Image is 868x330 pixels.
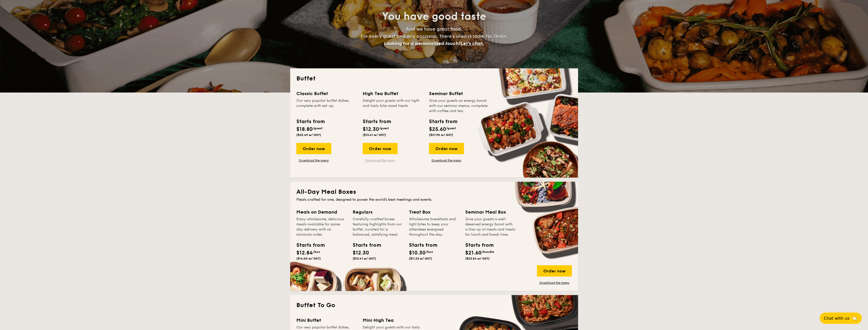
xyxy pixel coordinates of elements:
span: ($27.90 w/ GST) [429,133,453,137]
div: Starts from [429,118,457,125]
span: $25.60 [429,126,446,132]
span: $12.84 [296,250,313,256]
span: ($13.41 w/ GST) [363,133,386,137]
div: Seminar Buffet [429,90,489,97]
span: /box [426,250,433,254]
div: Give your guests a well-deserved energy boost with a line-up of meals and treats for lunch and br... [465,217,515,237]
span: /guest [446,126,456,130]
div: Order now [296,143,331,154]
div: Mini Buffet [296,317,357,324]
a: Download the menu [296,158,331,162]
span: ($13.41 w/ GST) [353,257,376,260]
a: Download the menu [537,281,572,285]
div: Starts from [409,241,432,249]
span: /bundle [482,250,494,254]
h2: All-Day Meal Boxes [296,188,572,196]
span: And we have great food. For every guest and any occasion, there’s always room for Grain. [361,26,508,46]
h2: Buffet To Go [296,301,572,309]
span: $12.30 [353,250,369,256]
span: $12.30 [363,126,379,132]
span: ($11.23 w/ GST) [409,257,432,260]
div: Enjoy wholesome, delicious meals available for same-day delivery with no minimum order. [296,217,346,237]
div: Delight your guests with our light and tasty bite-sized treats. [363,98,423,114]
div: Mini High Tea [363,317,423,324]
div: Wholesome breakfasts and light bites to keep your attendees energised throughout the day. [409,217,459,237]
div: Meals crafted for one, designed to power the world's best meetings and events. [296,197,572,202]
h2: Buffet [296,75,572,83]
div: Starts from [363,118,391,125]
div: Treat Box [409,208,459,216]
div: Order now [429,143,464,154]
span: $21.60 [465,250,482,256]
div: Starts from [353,241,376,249]
div: Regulars [353,208,403,216]
div: Order now [537,265,572,277]
span: /guest [313,126,323,130]
span: ($23.54 w/ GST) [465,257,490,260]
span: ($20.49 w/ GST) [296,133,321,137]
span: 🦙 [852,315,858,321]
span: Let's chat. [461,41,484,46]
div: Our very popular buffet dishes, complete with set-up. [296,98,357,114]
span: You have good taste [382,10,486,23]
div: Meals on Demand [296,208,346,216]
div: Starts from [465,241,488,249]
span: /guest [379,126,389,130]
span: /box [313,250,320,254]
div: Order now [363,143,398,154]
span: Looking for a personalised touch? [384,41,461,46]
button: Chat with us🦙 [820,313,862,324]
div: Carefully-crafted boxes featuring highlights from our buffet, curated for a balanced, satisfying ... [353,217,403,237]
span: $10.30 [409,250,426,256]
div: Classic Buffet [296,90,357,97]
div: Starts from [296,241,319,249]
a: Download the menu [429,158,464,162]
div: Starts from [296,118,324,125]
div: Seminar Meal Box [465,208,515,216]
span: ($14.00 w/ GST) [296,257,321,260]
a: Download the menu [363,158,398,162]
span: $18.80 [296,126,313,132]
div: Give your guests an energy boost with our seminar menus, complete with coffee and tea. [429,98,489,114]
div: High Tea Buffet [363,90,423,97]
span: Chat with us [824,316,849,321]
